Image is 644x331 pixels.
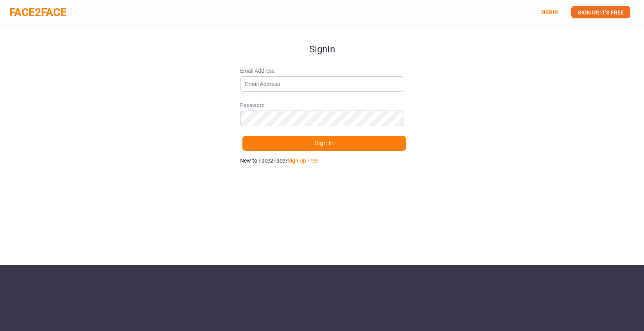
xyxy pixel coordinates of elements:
[240,101,404,109] span: Password
[242,136,406,151] button: Sign In
[240,76,404,92] input: Email Address
[288,157,318,164] a: Sign Up Free
[240,157,404,165] p: New to Face2Face?
[9,6,66,19] a: FACE2FACE
[240,111,404,126] input: Password
[571,6,630,18] a: SIGN UP, IT'S FREE
[240,25,404,54] h1: Sign In
[240,67,404,75] span: Email Address
[541,9,558,15] a: SIGN IN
